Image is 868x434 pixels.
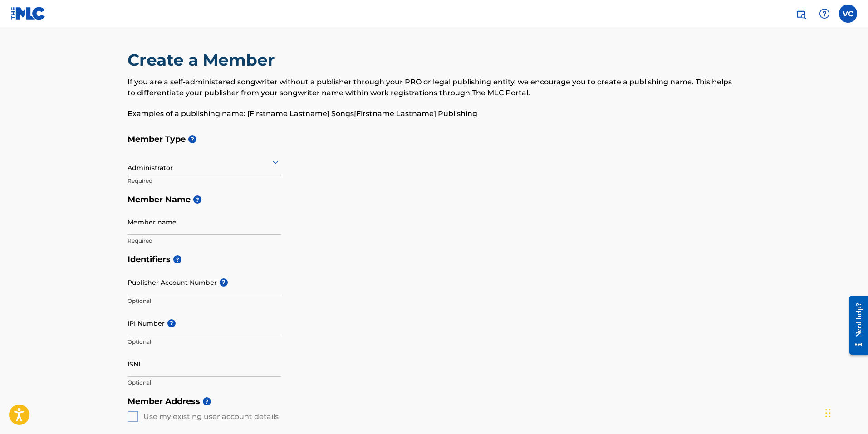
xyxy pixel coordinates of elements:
p: Required [128,177,281,185]
p: Required [128,237,281,245]
span: ? [193,195,201,204]
span: ? [220,278,228,287]
span: ? [167,319,176,327]
h5: Identifiers [128,250,741,269]
div: Administrator [128,151,281,173]
div: Help [815,5,834,23]
p: If you are a self-administered songwriter without a publisher through your PRO or legal publishin... [128,77,741,98]
div: User Menu [839,5,857,23]
span: ? [203,397,211,405]
h5: Member Address [128,392,741,411]
p: Optional [128,297,281,305]
h5: Member Name [128,190,741,210]
iframe: Resource Center [843,288,868,361]
img: search [795,8,806,19]
div: Drag [825,400,831,427]
img: help [819,8,830,19]
span: ? [173,255,181,263]
h2: Create a Member [128,50,280,70]
a: Public Search [792,5,810,23]
iframe: Chat Widget [823,390,868,434]
p: Optional [128,379,281,387]
p: Optional [128,338,281,346]
h5: Member Type [128,130,741,149]
span: ? [188,135,196,143]
p: Examples of a publishing name: [Firstname Lastname] Songs[Firstname Lastname] Publishing [128,108,741,119]
img: MLC Logo [11,7,46,20]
